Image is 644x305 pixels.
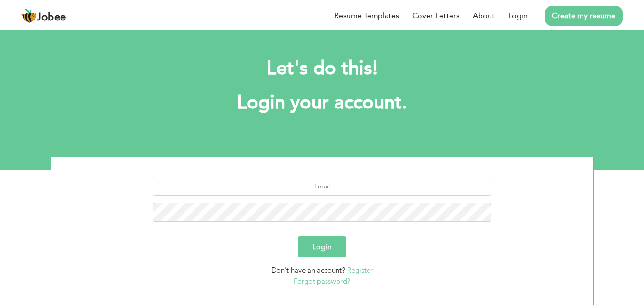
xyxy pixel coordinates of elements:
[412,10,460,21] a: Cover Letters
[298,236,346,257] button: Login
[37,12,66,23] span: Jobee
[473,10,495,21] a: About
[347,266,373,275] a: Register
[65,56,580,81] h2: Let's do this!
[334,10,399,21] a: Resume Templates
[21,8,66,23] a: Jobee
[271,266,345,275] span: Don't have an account?
[21,8,37,23] img: jobee.io
[153,177,491,196] input: Email
[294,276,350,286] a: Forgot password?
[65,90,580,115] h1: Login your account.
[508,10,528,21] a: Login
[545,6,623,26] a: Create my resume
